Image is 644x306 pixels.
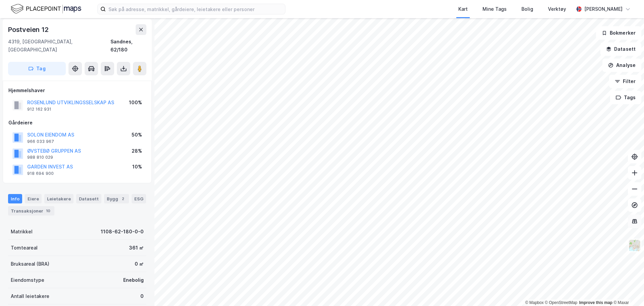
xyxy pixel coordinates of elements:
[27,139,54,144] div: 966 033 967
[610,91,641,104] button: Tags
[525,300,544,305] a: Mapbox
[8,119,146,127] div: Gårdeiere
[596,26,641,40] button: Bokmerker
[76,194,101,203] div: Datasett
[132,131,142,139] div: 50%
[8,38,110,54] div: 4319, [GEOGRAPHIC_DATA], [GEOGRAPHIC_DATA]
[129,244,144,252] div: 361 ㎡
[8,86,146,94] div: Hjemmelshaver
[8,206,54,216] div: Transaksjoner
[579,300,612,305] a: Improve this map
[11,3,81,15] img: logo.f888ab2527a4732fd821a326f86c7f29.svg
[135,260,144,268] div: 0 ㎡
[132,147,142,155] div: 28%
[8,62,66,75] button: Tag
[25,194,42,203] div: Eiere
[8,194,22,203] div: Info
[609,75,641,88] button: Filter
[482,5,507,13] div: Mine Tags
[27,171,54,176] div: 918 694 900
[45,207,52,214] div: 10
[140,292,144,300] div: 0
[610,274,644,306] div: Kontrollprogram for chat
[27,155,53,160] div: 988 810 029
[110,38,146,54] div: Sandnes, 62/180
[132,163,142,171] div: 10%
[600,42,641,56] button: Datasett
[628,239,641,252] img: Z
[27,107,51,112] div: 912 162 931
[458,5,468,13] div: Kart
[11,260,49,268] div: Bruksareal (BRA)
[602,59,641,72] button: Analyse
[123,276,144,284] div: Enebolig
[11,244,38,252] div: Tomteareal
[106,4,285,14] input: Søk på adresse, matrikkel, gårdeiere, leietakere eller personer
[120,195,126,202] div: 2
[101,228,144,236] div: 1108-62-180-0-0
[132,194,146,203] div: ESG
[11,276,44,284] div: Eiendomstype
[129,99,142,107] div: 100%
[104,194,129,203] div: Bygg
[11,292,49,300] div: Antall leietakere
[11,228,33,236] div: Matrikkel
[548,5,566,13] div: Verktøy
[610,274,644,306] iframe: Chat Widget
[8,24,50,35] div: Postveien 12
[521,5,533,13] div: Bolig
[545,300,578,305] a: OpenStreetMap
[44,194,74,203] div: Leietakere
[584,5,623,13] div: [PERSON_NAME]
